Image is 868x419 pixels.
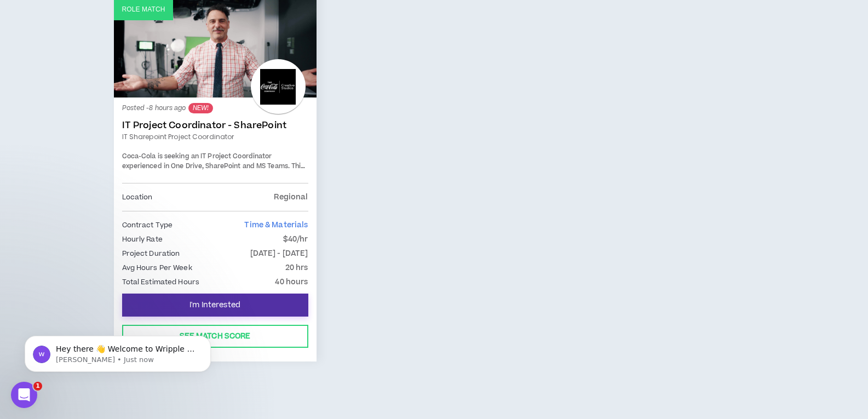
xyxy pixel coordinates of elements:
[283,233,308,245] p: $40/hr
[122,276,200,288] p: Total Estimated Hours
[8,313,227,389] iframe: Intercom notifications message
[122,219,173,231] p: Contract Type
[11,382,37,408] iframe: Intercom live chat
[122,120,308,131] a: IT Project Coordinator - SharePoint
[274,191,308,203] p: Regional
[122,132,308,142] a: IT Sharepoint Project Coordinator
[122,103,308,113] p: Posted - 8 hours ago
[122,152,306,199] span: Coca-Cola is seeking an IT Project Coordinator experienced in One Drive, SharePoint and MS Teams....
[244,220,308,231] span: Time & Materials
[122,191,153,203] p: Location
[122,262,192,274] p: Avg Hours Per Week
[33,382,42,391] span: 1
[122,233,163,245] p: Hourly Rate
[250,248,308,260] p: [DATE] - [DATE]
[122,248,180,260] p: Project Duration
[188,103,213,113] sup: NEW!
[285,262,308,274] p: 20 hrs
[275,276,308,288] p: 40 hours
[122,4,165,15] p: Role Match
[189,300,240,311] span: I'm Interested
[122,294,308,317] button: I'm Interested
